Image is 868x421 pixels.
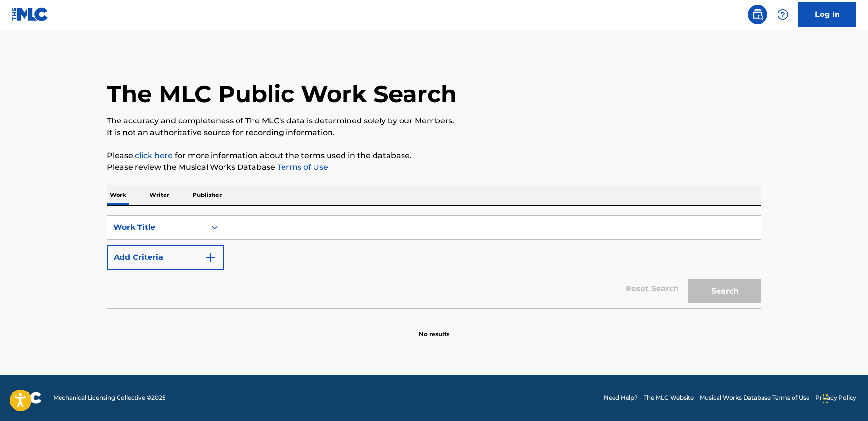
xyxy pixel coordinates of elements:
button: Add Criteria [107,245,224,270]
img: MLC Logo [12,7,49,21]
a: Need Help? [604,393,638,402]
a: The MLC Website [644,393,694,402]
p: Please for more information about the terms used in the database. [107,150,761,162]
a: Privacy Policy [815,393,856,402]
form: Search Form [107,215,761,308]
img: 9d2ae6d4665cec9f34b9.svg [205,252,216,263]
p: It is not an authoritative source for recording information. [107,127,761,138]
a: Public Search [748,5,767,24]
p: Publisher [190,185,224,205]
iframe: Chat Widget [820,375,868,421]
a: Log In [798,2,856,27]
span: Mechanical Licensing Collective © 2025 [53,393,165,402]
p: Please review the Musical Works Database [107,162,761,173]
a: Terms of Use [275,163,328,172]
a: click here [135,151,173,160]
img: logo [12,392,42,404]
div: Drag [823,384,828,413]
img: search [752,9,763,20]
img: help [777,9,789,20]
p: Work [107,185,129,205]
div: Work Title [113,222,200,233]
div: Help [773,5,793,24]
h1: The MLC Public Work Search [107,79,457,108]
p: The accuracy and completeness of The MLC's data is determined solely by our Members. [107,115,761,127]
p: Writer [147,185,172,205]
p: No results [419,318,449,339]
a: Musical Works Database Terms of Use [700,393,809,402]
